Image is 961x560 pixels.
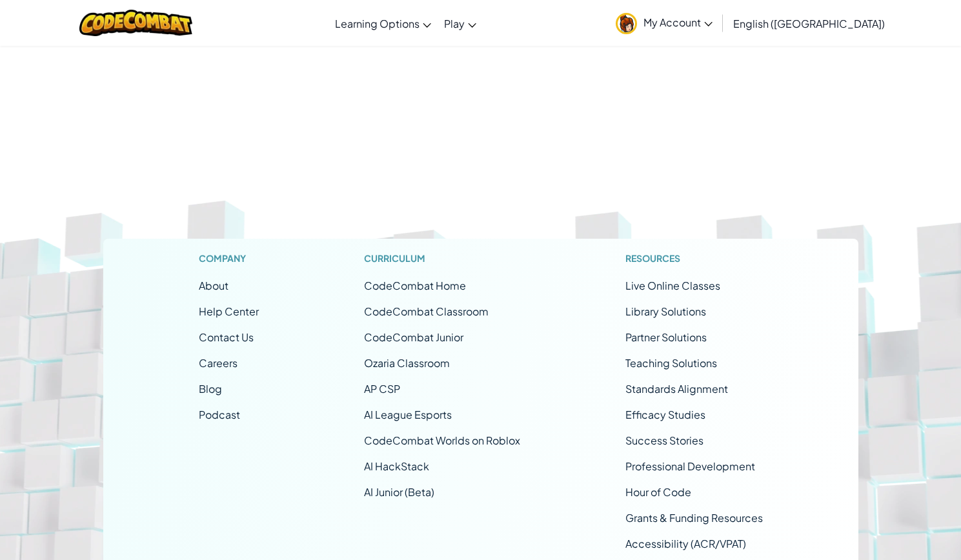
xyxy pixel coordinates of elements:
[625,459,755,473] a: Professional Development
[329,6,438,41] a: Learning Options
[364,252,520,265] h1: Curriculum
[364,434,520,447] a: CodeCombat Worlds on Roblox
[199,356,238,370] a: Careers
[364,408,452,421] a: AI League Esports
[625,252,763,265] h1: Resources
[625,279,720,292] a: Live Online Classes
[364,485,434,499] a: AI Junior (Beta)
[616,13,637,34] img: avatar
[625,485,691,499] a: Hour of Code
[364,356,450,370] a: Ozaria Classroom
[625,382,728,395] a: Standards Alignment
[625,537,746,550] a: Accessibility (ACR/VPAT)
[625,305,706,318] a: Library Solutions
[79,10,192,36] img: CodeCombat logo
[625,408,705,421] a: Efficacy Studies
[438,6,483,41] a: Play
[364,279,466,292] span: CodeCombat Home
[199,279,228,292] a: About
[625,511,763,525] a: Grants & Funding Resources
[625,356,717,370] a: Teaching Solutions
[199,408,240,421] a: Podcast
[364,459,429,473] a: AI HackStack
[199,252,259,265] h1: Company
[364,382,400,395] a: AP CSP
[625,330,707,344] a: Partner Solutions
[364,330,463,344] a: CodeCombat Junior
[727,6,891,41] a: English ([GEOGRAPHIC_DATA])
[199,305,259,318] a: Help Center
[335,17,420,30] span: Learning Options
[199,382,222,395] a: Blog
[643,15,713,29] span: My Account
[609,3,719,43] a: My Account
[199,330,254,344] span: Contact Us
[625,434,703,447] a: Success Stories
[364,305,489,318] a: CodeCombat Classroom
[733,17,885,30] span: English ([GEOGRAPHIC_DATA])
[444,17,465,30] span: Play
